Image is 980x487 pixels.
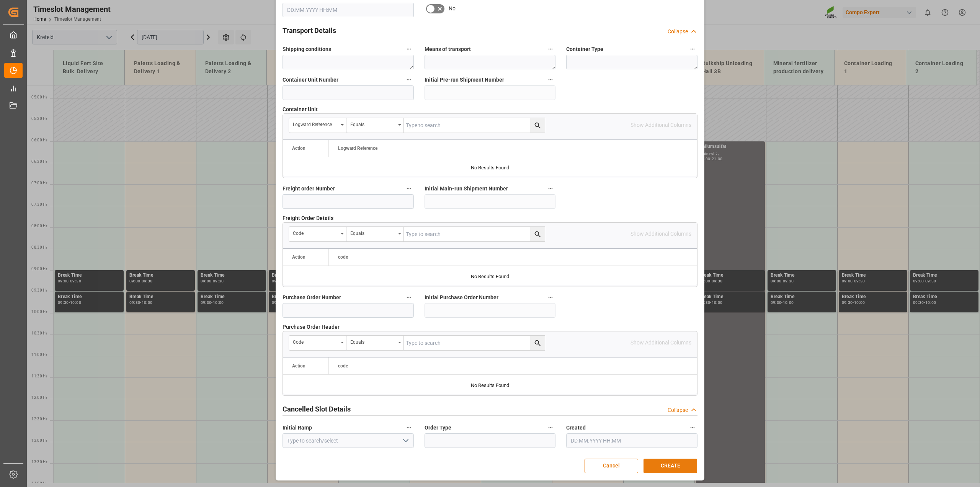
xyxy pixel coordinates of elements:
span: Logward Reference [338,146,377,151]
span: Shipping conditions [283,45,331,53]
span: Container Unit Number [283,76,338,84]
button: open menu [346,118,404,133]
span: Created [566,424,586,432]
div: code [293,228,338,237]
button: Initial Ramp [404,423,414,433]
h2: Transport Details [283,25,336,36]
button: Shipping conditions [404,44,414,54]
button: Initial Pre-run Shipment Number [546,75,555,85]
div: code [293,337,338,346]
button: open menu [289,227,346,241]
span: Container Unit [283,105,318,113]
div: Collapse [668,28,688,36]
button: Container Unit Number [404,75,414,85]
button: open menu [346,336,404,350]
button: search button [530,118,545,133]
span: Purchase Order Header [283,323,340,331]
span: Initial Main-run Shipment Number [425,185,508,193]
span: Initial Ramp [283,424,312,432]
button: Created [688,423,697,433]
span: Order Type [425,424,451,432]
span: Initial Purchase Order Number [425,294,498,302]
h2: Cancelled Slot Details [283,404,351,414]
input: Type to search [404,118,545,133]
input: Type to search/select [283,433,414,448]
button: Initial Purchase Order Number [546,292,555,302]
div: Equals [350,119,395,128]
div: Equals [350,228,395,237]
div: Action [292,254,305,260]
div: Collapse [668,406,688,414]
button: open menu [346,227,404,241]
button: Means of transport [546,44,555,54]
span: Initial Pre-run Shipment Number [425,76,504,84]
button: Order Type [546,423,555,433]
button: search button [530,336,545,350]
button: open menu [399,435,411,447]
span: Freight order Number [283,185,335,193]
span: Purchase Order Number [283,294,341,302]
button: Cancel [585,459,638,473]
span: Freight Order Details [283,214,333,222]
span: code [338,363,348,369]
input: Type to search [404,336,545,350]
button: Initial Main-run Shipment Number [546,184,555,193]
button: search button [530,227,545,241]
button: Container Type [688,44,697,54]
input: DD.MM.YYYY HH:MM [283,3,414,17]
button: Purchase Order Number [404,292,414,302]
button: open menu [289,118,346,133]
div: Equals [350,337,395,346]
div: Action [292,146,305,151]
span: No [449,5,456,13]
span: Means of transport [425,45,471,53]
div: Action [292,363,305,369]
button: Freight order Number [404,184,414,193]
button: CREATE [644,459,697,473]
span: Container Type [566,45,603,53]
input: DD.MM.YYYY HH:MM [566,433,697,448]
div: Logward Reference [293,119,338,128]
input: Type to search [404,227,545,241]
span: code [338,254,348,260]
button: open menu [289,336,346,350]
